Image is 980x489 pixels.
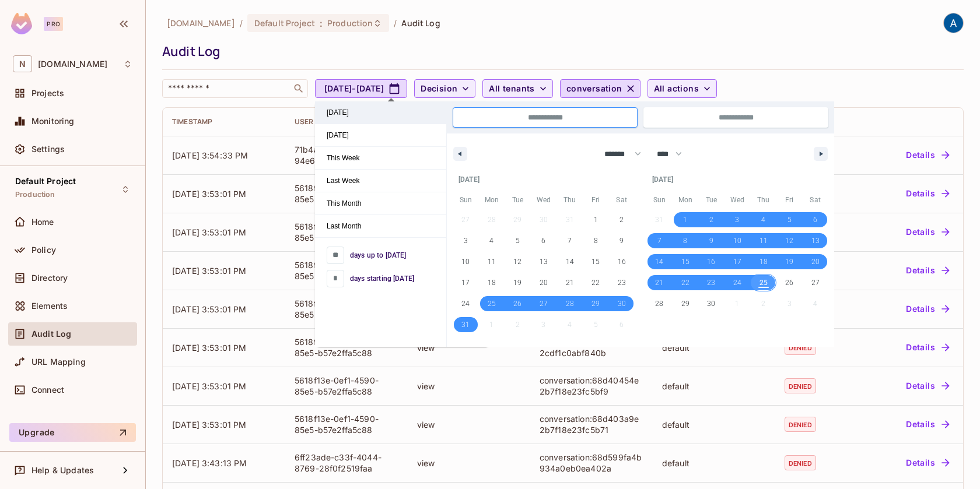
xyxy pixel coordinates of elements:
span: Thu [556,191,583,209]
button: 5 [776,209,803,230]
button: 12 [505,251,531,272]
button: 28 [556,293,583,314]
span: Connect [32,385,64,395]
button: 17 [453,272,479,293]
div: [DATE] [453,168,635,191]
span: Default Project [254,17,315,29]
span: 23 [618,272,626,293]
span: 26 [785,272,793,293]
button: 26 [776,272,803,293]
span: 1 [594,209,598,230]
div: default [662,458,766,469]
button: 10 [724,230,751,251]
span: [DATE] 3:53:01 PM [172,189,247,199]
button: 15 [583,251,609,272]
button: 18 [479,272,505,293]
span: Last Week [315,170,446,192]
span: 8 [683,230,687,251]
button: 5 [505,230,531,251]
button: 10 [453,251,479,272]
span: 8 [594,230,598,251]
span: Sun [453,191,479,209]
span: 21 [655,272,663,293]
button: 23 [698,272,724,293]
span: 25 [488,293,496,314]
button: Last Month [315,215,446,238]
li: / [394,17,397,29]
span: 28 [655,293,663,314]
span: 9 [709,230,713,251]
span: Workspace: nebula.io [38,59,107,69]
button: 24 [453,293,479,314]
div: 5618f13e-0ef1-4590-85e5-b57e2ffa5c88 [295,336,398,358]
button: Upgrade [9,423,136,442]
button: Details [901,415,954,434]
div: conversation:68d403a9e2b7f18e23fc5b71 [540,413,643,435]
span: 15 [591,251,600,272]
button: 31 [453,314,479,335]
span: N [13,55,32,72]
span: 29 [681,293,689,314]
span: URL Mapping [32,357,86,367]
span: This Week [315,147,446,169]
span: Sat [802,191,828,209]
button: 11 [479,251,505,272]
span: 13 [811,230,820,251]
button: Details [901,338,954,357]
button: 30 [698,293,724,314]
span: 3 [735,209,739,230]
span: 24 [733,272,741,293]
button: 7 [556,230,583,251]
span: [DATE] 3:53:01 PM [172,304,247,314]
button: 30 [608,293,635,314]
span: 4 [761,209,765,230]
li: / [240,17,243,29]
span: 3 [464,230,468,251]
span: [DATE] 3:53:01 PM [172,266,247,276]
button: 13 [802,230,828,251]
span: 2 [709,209,713,230]
button: [DATE] [315,124,446,147]
span: Elements [32,301,68,311]
button: 23 [608,272,635,293]
button: Last Week [315,170,446,192]
span: Thu [750,191,776,209]
span: 17 [733,251,741,272]
img: Andrew Vlahutin [944,13,963,33]
span: All actions [654,82,699,96]
span: 19 [513,272,521,293]
span: 9 [619,230,624,251]
span: 12 [513,251,521,272]
span: Fri [776,191,803,209]
button: 22 [673,272,699,293]
button: Decision [414,79,475,98]
span: 2 [619,209,624,230]
button: 27 [531,293,557,314]
span: Audit Log [401,17,440,29]
button: 2 [698,209,724,230]
div: view [417,458,521,469]
span: 26 [513,293,521,314]
button: Details [901,184,954,203]
span: 7 [657,230,661,251]
span: Sun [646,191,673,209]
span: 22 [681,272,689,293]
span: Home [32,217,54,227]
span: [DATE] 3:53:01 PM [172,381,247,391]
button: 22 [583,272,609,293]
span: 27 [540,293,548,314]
button: 4 [479,230,505,251]
span: 4 [489,230,494,251]
button: 26 [505,293,531,314]
span: [DATE] [315,124,446,146]
span: Wed [531,191,557,209]
span: 30 [618,293,626,314]
div: default [662,342,766,353]
button: 9 [698,230,724,251]
span: [DATE] 3:53:01 PM [172,420,247,430]
button: 14 [646,251,673,272]
span: Settings [32,145,65,154]
span: Mon [479,191,505,209]
button: 28 [646,293,673,314]
span: denied [785,417,816,432]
